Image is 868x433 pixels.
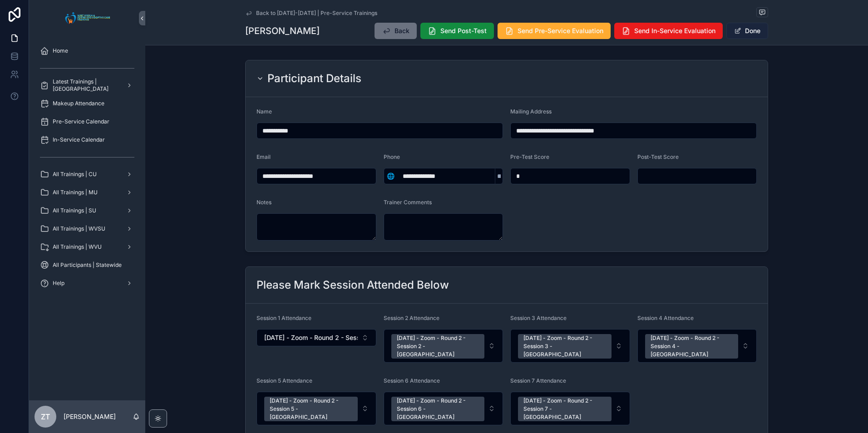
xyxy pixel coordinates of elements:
[384,168,397,184] button: Select Button
[267,71,361,86] h2: Participant Details
[53,207,96,214] span: All Trainings | SU
[53,280,64,287] span: Help
[53,243,102,251] span: All Trainings | WVU
[35,257,140,273] a: All Participants | Statewide
[270,397,352,421] div: [DATE] - Zoom - Round 2 - Session 5 - [GEOGRAPHIC_DATA]
[651,334,733,359] div: [DATE] - Zoom - Round 2 - Session 4 - [GEOGRAPHIC_DATA]
[29,36,145,303] div: scrollable content
[53,136,105,143] span: In-Service Calendar
[384,329,503,363] button: Select Button
[35,239,140,255] a: All Trainings | WVU
[53,78,119,93] span: Latest Trainings | [GEOGRAPHIC_DATA]
[510,108,552,115] span: Mailing Address
[264,333,358,342] span: [DATE] - Zoom - Round 2 - Session 1 - [GEOGRAPHIC_DATA]
[256,377,312,384] span: Session 5 Attendance
[498,23,611,39] button: Send Pre-Service Evaluation
[384,153,400,160] span: Phone
[256,278,449,292] h2: Please Mark Session Attended Below
[53,100,104,107] span: Makeup Attendance
[420,23,494,39] button: Send Post-Test
[35,43,140,59] a: Home
[387,172,395,181] span: 🌐
[510,392,630,425] button: Select Button
[397,334,479,359] div: [DATE] - Zoom - Round 2 - Session 2 - [GEOGRAPHIC_DATA]
[35,113,140,130] a: Pre-Service Calendar
[384,315,439,321] span: Session 2 Attendance
[245,25,320,37] h1: [PERSON_NAME]
[256,199,271,206] span: Notes
[35,221,140,237] a: All Trainings | WVSU
[256,10,377,17] span: Back to [DATE]-[DATE] | Pre-Service Trainings
[35,275,140,291] a: Help
[35,202,140,219] a: All Trainings | SU
[245,10,377,17] a: Back to [DATE]-[DATE] | Pre-Service Trainings
[726,23,768,39] button: Done
[35,77,140,93] a: Latest Trainings | [GEOGRAPHIC_DATA]
[510,329,630,363] button: Select Button
[518,26,603,35] span: Send Pre-Service Evaluation
[35,166,140,182] a: All Trainings | CU
[637,329,757,363] button: Select Button
[256,315,311,321] span: Session 1 Attendance
[256,153,271,160] span: Email
[53,261,122,269] span: All Participants | Statewide
[384,392,503,425] button: Select Button
[510,315,567,321] span: Session 3 Attendance
[53,189,98,196] span: All Trainings | MU
[35,184,140,201] a: All Trainings | MU
[397,397,479,421] div: [DATE] - Zoom - Round 2 - Session 6 - [GEOGRAPHIC_DATA]
[384,199,432,206] span: Trainer Comments
[53,118,109,125] span: Pre-Service Calendar
[256,392,376,425] button: Select Button
[523,334,606,359] div: [DATE] - Zoom - Round 2 - Session 3 - [GEOGRAPHIC_DATA]
[53,47,68,54] span: Home
[35,132,140,148] a: In-Service Calendar
[375,23,417,39] button: Back
[523,397,606,421] div: [DATE] - Zoom - Round 2 - Session 7 - [GEOGRAPHIC_DATA]
[637,315,694,321] span: Session 4 Attendance
[35,95,140,112] a: Makeup Attendance
[384,377,440,384] span: Session 6 Attendance
[395,26,409,35] span: Back
[64,412,116,421] p: [PERSON_NAME]
[63,11,112,25] img: App logo
[634,26,715,35] span: Send In-Service Evaluation
[41,411,50,422] span: ZT
[510,377,566,384] span: Session 7 Attendance
[256,108,272,115] span: Name
[440,26,487,35] span: Send Post-Test
[614,23,723,39] button: Send In-Service Evaluation
[510,153,549,160] span: Pre-Test Score
[53,225,105,232] span: All Trainings | WVSU
[256,329,376,346] button: Select Button
[637,153,679,160] span: Post-Test Score
[53,171,97,178] span: All Trainings | CU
